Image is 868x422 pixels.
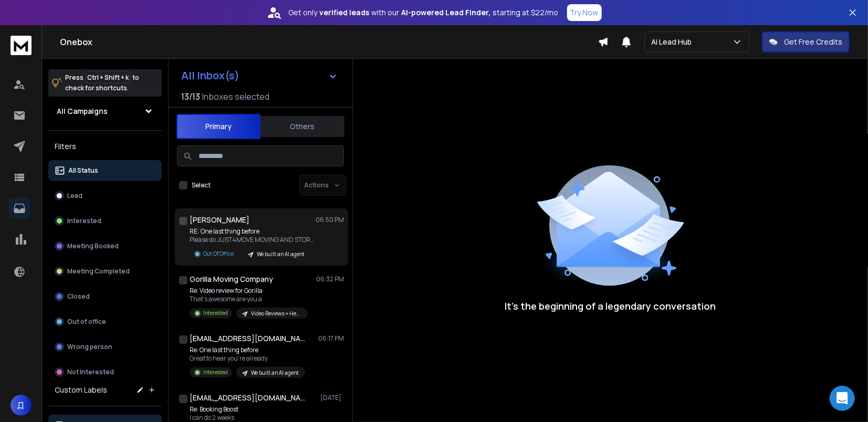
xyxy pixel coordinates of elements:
[190,346,305,354] p: Re: One last thing before
[173,65,346,86] button: All Inbox(s)
[762,31,850,52] button: Get Free Credits
[320,394,344,402] p: [DATE]
[86,71,130,83] span: Ctrl + Shift + k
[67,292,90,301] p: Closed
[67,217,101,225] p: Interested
[181,70,239,81] h1: All Inbox(s)
[65,72,139,93] p: Press to check for shortcuts.
[190,405,308,414] p: Re: Booking Boost
[48,210,162,231] button: Interested
[190,354,305,363] p: Great to hear you’re already
[830,386,855,411] div: Open Intercom Messenger
[67,192,82,200] p: Lead
[251,310,301,318] p: Video Reviews + HeyGen subflow
[55,385,107,395] h3: Custom Labels
[190,333,305,344] h1: [EMAIL_ADDRESS][DOMAIN_NAME]
[203,309,228,317] p: Interested
[190,227,316,236] p: RE: One last thing before
[48,160,162,181] button: All Status
[505,299,716,313] p: It’s the beginning of a legendary conversation
[190,295,308,303] p: That's awesome are you a
[190,287,308,295] p: Re: Video review for Gorilla
[190,414,308,422] p: I can do 2 weeks
[190,215,249,225] h1: [PERSON_NAME]
[289,7,559,18] p: Get only with our starting at $22/mo
[48,261,162,282] button: Meeting Completed
[48,286,162,307] button: Closed
[181,90,200,103] span: 13 / 13
[48,362,162,383] button: Not Interested
[48,185,162,206] button: Lead
[48,336,162,357] button: Wrong person
[316,275,344,283] p: 06:32 PM
[60,36,598,48] h1: Onebox
[190,274,273,284] h1: Gorilla Moving Company
[190,393,305,403] h1: [EMAIL_ADDRESS][DOMAIN_NAME]
[11,395,32,416] button: Д
[190,236,316,244] p: Please do JUST4MOVE MOVING AND STORAGE390
[67,343,112,351] p: Wrong person
[260,115,344,138] button: Others
[48,311,162,332] button: Out of office
[48,101,162,122] button: All Campaigns
[257,250,305,258] p: We built an AI agent
[57,106,108,117] h1: All Campaigns
[48,236,162,257] button: Meeting Booked
[202,90,269,103] h3: Inboxes selected
[316,216,344,224] p: 06:50 PM
[48,139,162,154] h3: Filters
[318,334,344,343] p: 06:17 PM
[567,4,602,21] button: Try Now
[67,267,130,276] p: Meeting Completed
[11,36,32,55] img: logo
[570,7,599,18] p: Try Now
[192,181,211,189] label: Select
[320,7,370,18] strong: verified leads
[402,7,491,18] strong: AI-powered Lead Finder,
[67,368,114,376] p: Not Interested
[68,166,98,175] p: All Status
[203,368,228,376] p: Interested
[651,37,696,47] p: Ai Lead Hub
[784,37,842,47] p: Get Free Credits
[67,318,106,326] p: Out of office
[203,250,234,258] p: Out Of Office
[176,114,260,139] button: Primary
[67,242,119,250] p: Meeting Booked
[251,369,299,377] p: We built an AI agent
